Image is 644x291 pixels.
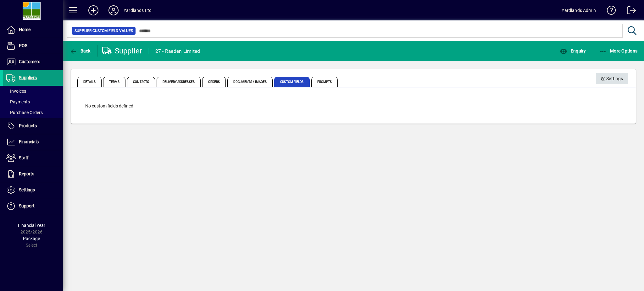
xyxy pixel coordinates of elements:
a: Logout [622,1,636,22]
app-page-header-button: Back [63,45,97,57]
button: More Options [598,45,639,57]
span: Support [19,203,35,208]
span: Back [69,48,91,53]
div: Supplier [102,46,142,56]
span: Financials [19,139,39,144]
span: Supplier Custom Field Values [75,28,133,34]
span: Financial Year [18,223,45,228]
span: Contacts [127,77,155,87]
div: 27 - Raeden Limited [155,46,200,56]
span: Delivery Addresses [157,77,201,87]
span: Suppliers [19,75,37,80]
span: Staff [19,155,29,160]
button: Add [83,5,103,16]
span: Customers [19,59,40,64]
button: Settings [596,73,628,84]
span: Package [23,236,40,241]
span: Details [77,77,102,87]
span: Home [19,27,31,32]
span: More Options [599,48,638,53]
span: Custom Fields [274,77,309,87]
span: Reports [19,171,34,176]
span: Settings [19,187,35,192]
div: Yardlands Ltd [124,5,152,15]
span: Invoices [6,89,26,94]
a: Payments [3,96,63,107]
div: No custom fields defined [79,96,628,116]
span: Settings [601,74,623,84]
div: Yardlands Admin [562,5,596,15]
span: Payments [6,99,30,104]
span: Terms [103,77,126,87]
span: Prompts [311,77,338,87]
a: Customers [3,54,63,70]
a: POS [3,38,63,54]
span: Purchase Orders [6,110,43,115]
span: Orders [202,77,226,87]
a: Reports [3,166,63,182]
a: Purchase Orders [3,107,63,118]
a: Financials [3,134,63,150]
span: POS [19,43,27,48]
a: Knowledge Base [602,1,616,22]
a: Products [3,118,63,134]
a: Support [3,198,63,214]
button: Enquiry [558,45,587,57]
a: Staff [3,150,63,166]
span: Products [19,123,37,128]
a: Home [3,22,63,38]
span: Enquiry [560,48,586,53]
a: Settings [3,182,63,198]
button: Profile [103,5,124,16]
span: Documents / Images [227,77,273,87]
a: Invoices [3,86,63,96]
button: Back [68,45,92,57]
